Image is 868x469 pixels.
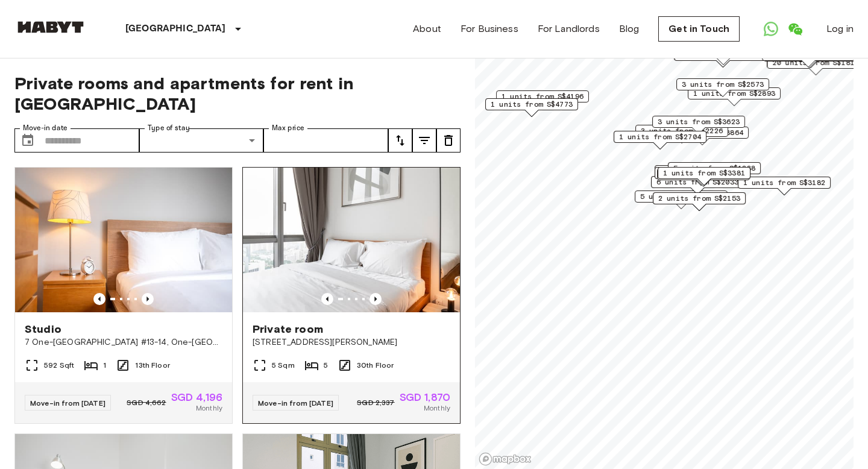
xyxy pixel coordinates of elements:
div: Map marker [614,131,706,150]
a: Log in [826,22,854,36]
label: Type of stay [148,123,190,133]
span: 5 units from S$1680 [640,191,722,202]
a: For Business [461,22,518,36]
a: Open WeChat [783,17,807,41]
div: Map marker [655,165,747,184]
span: 1 units from S$2893 [693,88,775,99]
a: Blog [619,22,640,36]
img: Habyt [14,21,87,33]
div: Map marker [738,177,831,195]
label: Move-in date [23,123,68,133]
a: For Landlords [538,22,600,36]
div: Map marker [653,192,746,211]
span: 1 units from S$3381 [663,168,745,178]
div: Map marker [676,78,769,97]
span: 2 units from S$2342 [660,166,742,177]
span: 3 units from S$2226 [641,125,723,136]
div: Map marker [688,87,781,106]
span: 1 units from S$3182 [743,177,825,188]
span: 5 units from S$1838 [673,163,755,174]
span: 1 units from S$2704 [619,131,701,142]
span: 2 units from S$2153 [658,193,740,204]
p: [GEOGRAPHIC_DATA] [125,22,226,36]
div: Map marker [657,168,750,187]
div: Map marker [668,162,761,181]
span: 1 units from S$4773 [491,99,573,110]
div: Map marker [658,167,750,186]
div: Map marker [635,125,728,143]
div: Map marker [656,127,749,145]
a: Mapbox logo [479,452,532,466]
label: Max price [272,123,304,133]
a: About [413,22,441,36]
div: Map marker [655,167,747,186]
span: 3 units from S$3623 [658,116,740,127]
a: Open WhatsApp [759,17,783,41]
div: Map marker [652,116,745,134]
span: 1 units from S$4196 [502,91,583,102]
div: Map marker [485,98,578,117]
div: Map marker [496,90,589,109]
div: Map marker [635,190,728,209]
span: 3 units from S$2573 [682,79,764,90]
div: Map marker [651,176,744,195]
a: Get in Touch [658,16,740,42]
